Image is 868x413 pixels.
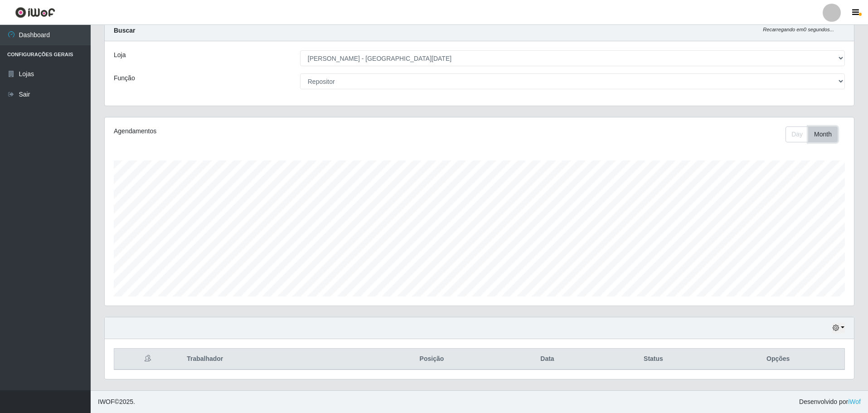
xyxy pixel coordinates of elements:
[786,126,809,142] button: Day
[712,349,844,370] th: Opções
[786,126,838,142] div: First group
[114,126,411,136] div: Agendamentos
[181,349,364,370] th: Trabalhador
[595,349,712,370] th: Status
[500,349,595,370] th: Data
[799,397,861,407] span: Desenvolvido por
[808,126,838,142] button: Month
[114,50,126,60] label: Loja
[364,349,499,370] th: Posição
[786,126,845,142] div: Toolbar with button groups
[98,398,115,405] span: IWOF
[763,27,834,32] i: Recarregando em 0 segundos...
[848,398,861,405] a: iWof
[98,397,135,407] span: © 2025 .
[114,27,135,34] strong: Buscar
[15,7,55,18] img: CoreUI Logo
[114,73,135,83] label: Função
